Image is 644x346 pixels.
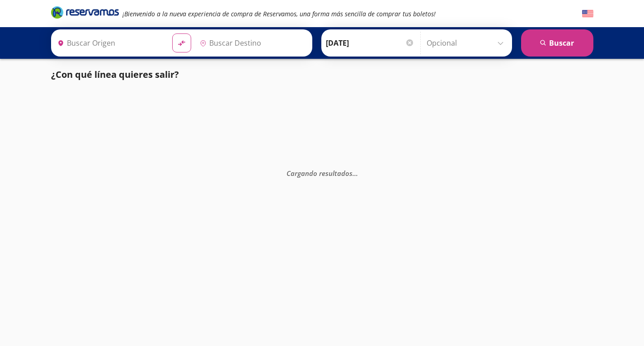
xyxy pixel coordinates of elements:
input: Buscar Origen [54,32,165,54]
a: Brand Logo [51,5,119,22]
input: Elegir Fecha [326,32,414,54]
button: English [582,8,593,19]
input: Opcional [427,32,508,54]
span: . [356,168,358,177]
button: Buscar [521,29,593,57]
input: Buscar Destino [196,32,307,54]
em: ¡Bienvenido a la nueva experiencia de compra de Reservamos, una forma más sencilla de comprar tus... [122,9,436,18]
span: . [353,168,354,177]
i: Brand Logo [51,5,119,19]
p: ¿Con qué línea quieres salir? [51,68,179,81]
em: Cargando resultados [287,168,358,177]
span: . [354,168,356,177]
